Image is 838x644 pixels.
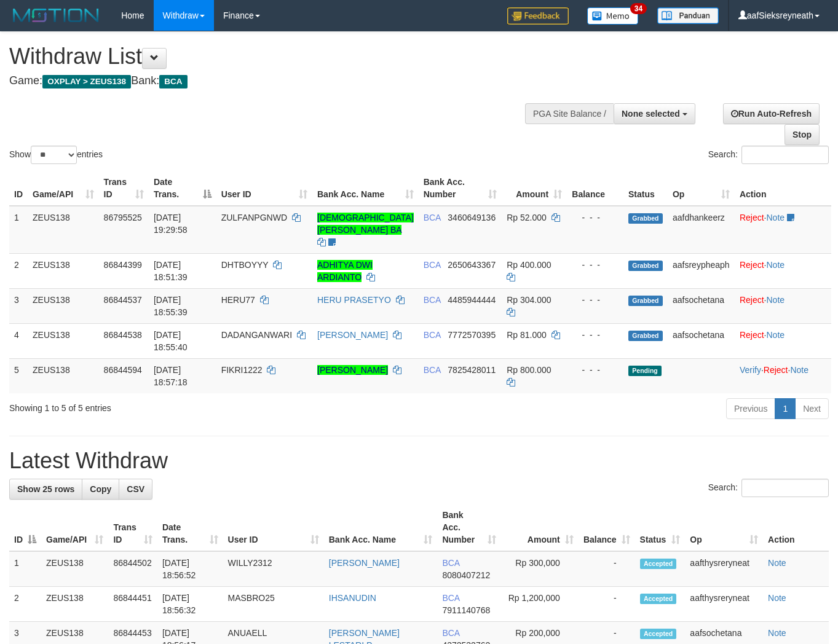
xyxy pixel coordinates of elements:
[628,296,663,306] span: Grabbed
[9,504,41,551] th: ID: activate to sort column descending
[9,358,28,393] td: 5
[9,479,82,500] a: Show 25 rows
[572,211,619,224] div: - - -
[572,364,619,376] div: - - -
[572,329,619,341] div: - - -
[685,504,763,551] th: Op: activate to sort column ascending
[448,213,496,222] span: Copy 3460649136 to clipboard
[708,479,829,497] label: Search:
[28,358,99,393] td: ZEUS138
[28,171,99,206] th: Game/API: activate to sort column ascending
[28,253,99,288] td: ZEUS138
[104,295,142,305] span: 86844537
[223,504,324,551] th: User ID: activate to sort column ascending
[324,504,438,551] th: Bank Acc. Name: activate to sort column ascending
[221,365,263,375] span: FIKRI1222
[99,171,149,206] th: Trans ID: activate to sort column ascending
[623,171,668,206] th: Status
[157,504,223,551] th: Date Trans.: activate to sort column ascending
[28,288,99,323] td: ZEUS138
[154,365,188,387] span: [DATE] 18:57:18
[628,261,663,271] span: Grabbed
[424,365,441,375] span: BCA
[740,295,764,305] a: Reject
[424,330,441,340] span: BCA
[442,558,459,568] span: BCA
[795,398,829,419] a: Next
[635,504,686,551] th: Status: activate to sort column ascending
[221,330,292,340] span: DADANGANWARI
[735,206,831,254] td: ·
[735,253,831,288] td: ·
[622,109,680,119] span: None selected
[657,7,719,24] img: panduan.png
[221,295,255,305] span: HERU77
[9,323,28,358] td: 4
[104,213,142,222] span: 86795525
[9,75,547,87] h4: Game: Bank:
[767,295,785,305] a: Note
[154,295,188,317] span: [DATE] 18:55:39
[640,594,677,604] span: Accepted
[448,295,496,305] span: Copy 4485944444 to clipboard
[741,479,829,497] input: Search:
[587,7,639,25] img: Button%20Memo.svg
[42,75,131,88] span: OXPLAY > ZEUS138
[735,171,831,206] th: Action
[685,587,763,622] td: aafthysreryneat
[9,146,103,164] label: Show entries
[104,365,142,375] span: 86844594
[317,213,414,235] a: [DEMOGRAPHIC_DATA][PERSON_NAME] BA
[82,479,119,500] a: Copy
[437,504,501,551] th: Bank Acc. Number: activate to sort column ascending
[221,213,287,222] span: ZULFANPGNWD
[317,295,391,305] a: HERU PRASETYO
[501,504,579,551] th: Amount: activate to sort column ascending
[9,6,103,25] img: MOTION_logo.png
[9,288,28,323] td: 3
[567,171,623,206] th: Balance
[501,551,579,587] td: Rp 300,000
[767,260,785,270] a: Note
[640,629,677,639] span: Accepted
[329,558,400,568] a: [PERSON_NAME]
[785,124,820,145] a: Stop
[317,330,388,340] a: [PERSON_NAME]
[708,146,829,164] label: Search:
[127,484,144,494] span: CSV
[572,259,619,271] div: - - -
[9,397,340,414] div: Showing 1 to 5 of 5 entries
[317,365,388,375] a: [PERSON_NAME]
[442,570,490,580] span: Copy 8080407212 to clipboard
[502,171,567,206] th: Amount: activate to sort column ascending
[223,551,324,587] td: WILLY2312
[668,171,735,206] th: Op: activate to sort column ascending
[216,171,312,206] th: User ID: activate to sort column ascending
[9,253,28,288] td: 2
[767,213,785,222] a: Note
[154,330,188,352] span: [DATE] 18:55:40
[741,146,829,164] input: Search:
[9,171,28,206] th: ID
[735,323,831,358] td: ·
[159,75,187,88] span: BCA
[28,206,99,254] td: ZEUS138
[668,206,735,254] td: aafdhankeerz
[17,484,74,494] span: Show 25 rows
[640,559,677,569] span: Accepted
[329,593,376,603] a: IHSANUDIN
[630,3,647,14] span: 34
[668,288,735,323] td: aafsochetana
[419,171,502,206] th: Bank Acc. Number: activate to sort column ascending
[28,323,99,358] td: ZEUS138
[685,551,763,587] td: aafthysreryneat
[763,504,829,551] th: Action
[740,330,764,340] a: Reject
[223,587,324,622] td: MASBRO25
[104,260,142,270] span: 86844399
[442,593,459,603] span: BCA
[424,260,441,270] span: BCA
[41,504,108,551] th: Game/API: activate to sort column ascending
[221,260,269,270] span: DHTBOYYY
[448,260,496,270] span: Copy 2650643367 to clipboard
